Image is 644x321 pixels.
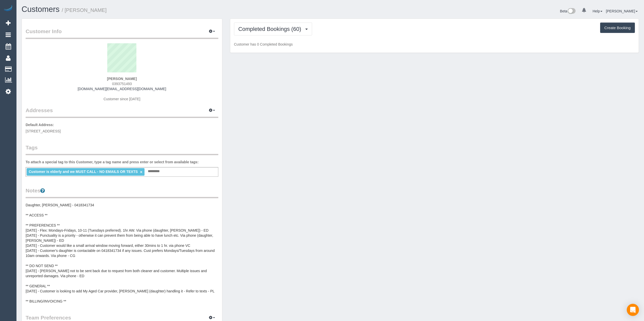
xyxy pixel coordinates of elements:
[112,82,132,86] span: 0393751493
[62,7,107,13] small: / [PERSON_NAME]
[140,170,142,174] a: ×
[26,203,218,304] pre: Daughter, [PERSON_NAME] - 0418341734 ** ACCESS ** ** PREFERENCES ** [DATE] - Flex: Mondays-Friday...
[238,26,304,32] span: Completed Bookings (60)
[26,144,218,155] legend: Tags
[78,87,166,91] a: [DOMAIN_NAME][EMAIL_ADDRESS][DOMAIN_NAME]
[600,23,635,33] button: Create Booking
[560,9,576,13] a: Beta
[627,304,639,316] div: Open Intercom Messenger
[606,9,638,13] a: [PERSON_NAME]
[567,8,576,15] img: New interface
[3,5,13,12] img: Automaid Logo
[107,77,137,81] strong: [PERSON_NAME]
[234,42,635,47] p: Customer has 0 Completed Bookings
[29,170,138,174] span: Customer is elderly and we MUST CALL - NO EMAILS OR TEXTS
[26,159,199,165] label: To attach a special tag to this Customer, type a tag name and press enter or select from availabl...
[103,97,140,101] span: Customer since [DATE]
[234,23,312,35] button: Completed Bookings (60)
[593,9,602,13] a: Help
[26,129,61,133] span: [STREET_ADDRESS]
[26,187,218,198] legend: Notes
[26,28,218,39] legend: Customer Info
[22,5,60,14] a: Customers
[26,122,54,127] label: Default Address:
